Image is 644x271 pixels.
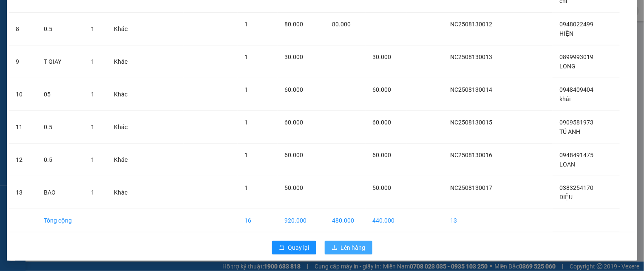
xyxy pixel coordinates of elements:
[37,209,84,232] td: Tổng cộng
[107,111,138,144] td: Khác
[284,184,303,191] span: 50.000
[9,176,37,209] td: 13
[9,78,37,111] td: 10
[107,176,138,209] td: Khác
[450,184,492,191] span: NC2508130017
[11,62,118,76] b: GỬI : Trạm Năm Căn
[91,156,94,163] span: 1
[450,21,492,28] span: NC2508130012
[37,45,84,78] td: T GIAY
[9,111,37,144] td: 11
[288,243,309,252] span: Quay lại
[244,54,248,60] span: 1
[325,209,366,232] td: 480.000
[37,78,84,111] td: 05
[559,184,593,191] span: 0383254170
[373,119,392,126] span: 60.000
[244,86,248,93] span: 1
[325,241,372,254] button: uploadLên hàng
[244,152,248,158] span: 1
[373,54,392,60] span: 30.000
[341,243,366,252] span: Lên hàng
[37,176,84,209] td: BAO
[238,209,278,232] td: 16
[107,45,138,78] td: Khác
[450,54,492,60] span: NC2508130013
[79,31,355,42] li: Hotline: 02839552959
[272,241,316,254] button: rollbackQuay lại
[91,25,94,32] span: 1
[107,78,138,111] td: Khác
[373,184,392,191] span: 50.000
[443,209,506,232] td: 13
[559,86,593,93] span: 0948409404
[244,184,248,191] span: 1
[11,11,53,53] img: logo.jpg
[559,119,593,126] span: 0909581973
[37,13,84,45] td: 0.5
[284,21,303,28] span: 80.000
[9,144,37,176] td: 12
[9,45,37,78] td: 9
[279,245,285,251] span: rollback
[559,30,573,37] span: HIỆN
[91,189,94,196] span: 1
[91,58,94,65] span: 1
[91,91,94,98] span: 1
[559,54,593,60] span: 0899993019
[373,86,392,93] span: 60.000
[373,152,392,158] span: 60.000
[9,13,37,45] td: 8
[332,21,351,28] span: 80.000
[284,54,303,60] span: 30.000
[37,111,84,144] td: 0.5
[559,128,580,135] span: TÚ ANH
[559,96,570,102] span: khải
[37,144,84,176] td: 0.5
[278,209,325,232] td: 920.000
[244,21,248,28] span: 1
[107,144,138,176] td: Khác
[559,63,576,70] span: LONG
[450,152,492,158] span: NC2508130016
[559,161,575,168] span: LOAN
[244,119,248,126] span: 1
[559,152,593,158] span: 0948491475
[284,86,303,93] span: 60.000
[284,119,303,126] span: 60.000
[559,21,593,28] span: 0948022499
[332,245,338,251] span: upload
[107,13,138,45] td: Khác
[559,194,573,200] span: DIỆU
[91,124,94,130] span: 1
[450,86,492,93] span: NC2508130014
[79,21,355,31] li: 26 Phó Cơ Điều, Phường 12
[450,119,492,126] span: NC2508130015
[366,209,406,232] td: 440.000
[284,152,303,158] span: 60.000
